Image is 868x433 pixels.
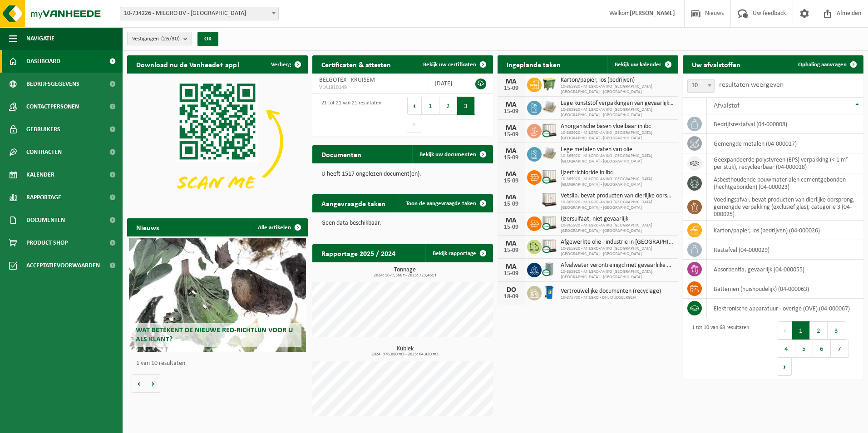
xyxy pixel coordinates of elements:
[542,238,557,254] img: PB-IC-CU
[416,55,492,74] a: Bekijk uw certificaten
[542,285,557,300] img: WB-0240-HPE-BE-09
[542,99,557,115] img: LP-PA-00000-WDN-11
[688,79,714,92] span: 10
[264,55,307,74] button: Verberg
[707,260,863,279] td: absorbentia, gevaarlijk (04-000055)
[502,224,520,231] div: 15-09
[778,358,792,376] button: Next
[561,200,674,211] span: 10-865920 - MILGRO-AVIKO [GEOGRAPHIC_DATA] [GEOGRAPHIC_DATA] - [GEOGRAPHIC_DATA]
[831,340,848,358] button: 7
[321,171,484,177] p: U heeft 1517 ongelezen document(en).
[792,321,810,340] button: 1
[707,221,863,240] td: karton/papier, los (bedrijven) (04-000026)
[502,78,520,85] div: MA
[607,55,677,74] a: Bekijk uw kalender
[561,262,674,269] span: Afvalwater verontreinigd met gevaarlijke producten in 200lt
[795,340,813,358] button: 5
[317,352,493,357] span: 2024: 376,080 m3 - 2025: 64,420 m3
[542,123,557,138] img: PB-IC-CU
[683,55,750,73] h2: Uw afvalstoffen
[127,55,248,73] h2: Download nu de Vanheede+ app!
[423,62,476,68] span: Bekijk uw certificaten
[687,79,715,93] span: 10
[561,84,674,95] span: 10-865920 - MILGRO-AVIKO [GEOGRAPHIC_DATA] [GEOGRAPHIC_DATA] - [GEOGRAPHIC_DATA]
[810,321,828,340] button: 2
[502,286,520,294] div: DO
[561,169,674,177] span: Ijzertrichloride in ibc
[251,218,307,236] a: Alle artikelen
[502,217,520,224] div: MA
[707,173,863,193] td: asbesthoudende bouwmaterialen cementgebonden (hechtgebonden) (04-000023)
[502,247,520,254] div: 15-09
[561,295,661,300] span: 10-875700 - MILGRO - DHL OUDSBERGEN
[778,340,795,358] button: 4
[317,346,493,357] h3: Kubiek
[707,240,863,260] td: restafval (04-000029)
[778,321,792,340] button: Previous
[412,145,492,163] a: Bekijk uw documenten
[428,74,466,93] td: [DATE]
[127,74,308,209] img: Download de VHEPlus App
[561,269,674,280] span: 10-865920 - MILGRO-AVIKO [GEOGRAPHIC_DATA] [GEOGRAPHIC_DATA] - [GEOGRAPHIC_DATA]
[407,97,422,115] button: Previous
[707,279,863,299] td: batterijen (huishoudelijk) (04-000063)
[502,178,520,184] div: 15-09
[136,327,293,343] span: Wat betekent de nieuwe RED-richtlijn voor u als klant?
[502,294,520,300] div: 18-09
[542,261,557,277] img: LP-LD-00200-CU
[132,374,146,393] button: Vorige
[457,97,475,115] button: 3
[319,84,421,91] span: VLA1810149
[120,7,279,20] span: 10-734226 - MILGRO BV - ROTTERDAM
[317,267,493,278] h3: Tonnage
[561,246,674,257] span: 10-865920 - MILGRO-AVIKO [GEOGRAPHIC_DATA] [GEOGRAPHIC_DATA] - [GEOGRAPHIC_DATA]
[502,148,520,155] div: MA
[561,107,674,118] span: 10-865920 - MILGRO-AVIKO [GEOGRAPHIC_DATA] [GEOGRAPHIC_DATA] - [GEOGRAPHIC_DATA]
[707,193,863,221] td: voedingsafval, bevat producten van dierlijke oorsprong, gemengde verpakking (exclusief glas), cat...
[439,97,457,115] button: 2
[561,77,674,84] span: Karton/papier, los (bedrijven)
[422,97,439,115] button: 1
[26,95,79,118] span: Contactpersonen
[502,240,520,247] div: MA
[502,108,520,115] div: 15-09
[26,163,54,186] span: Kalender
[542,192,557,207] img: PB-IC-1000-HPE-00-01
[502,101,520,108] div: MA
[161,36,180,42] count: (26/30)
[399,194,492,212] a: Toon de aangevraagde taken
[687,320,749,377] div: 1 tot 10 van 68 resultaten
[828,321,845,340] button: 3
[26,118,60,141] span: Gebruikers
[26,27,54,50] span: Navigatie
[132,32,180,46] span: Vestigingen
[542,169,557,184] img: PB-IC-CU
[542,76,557,92] img: WB-1100-HPE-GN-50
[615,62,661,68] span: Bekijk uw kalender
[26,209,65,231] span: Documenten
[26,231,68,254] span: Product Shop
[120,7,278,20] span: 10-734226 - MILGRO BV - ROTTERDAM
[502,85,520,92] div: 15-09
[127,218,168,236] h2: Nieuws
[561,223,674,234] span: 10-865920 - MILGRO-AVIKO [GEOGRAPHIC_DATA] [GEOGRAPHIC_DATA] - [GEOGRAPHIC_DATA]
[129,238,306,352] a: Wat betekent de nieuwe RED-richtlijn voor u als klant?
[419,152,476,157] span: Bekijk uw documenten
[502,271,520,277] div: 15-09
[197,32,218,46] button: OK
[312,194,395,212] h2: Aangevraagde taken
[425,244,492,262] a: Bekijk rapportage
[561,146,674,153] span: Lege metalen vaten van olie
[561,153,674,164] span: 10-865920 - MILGRO-AVIKO [GEOGRAPHIC_DATA] [GEOGRAPHIC_DATA] - [GEOGRAPHIC_DATA]
[321,220,484,226] p: Geen data beschikbaar.
[407,115,421,133] button: Next
[502,263,520,271] div: MA
[542,215,557,231] img: PB-IC-CU
[406,201,476,207] span: Toon de aangevraagde taken
[502,124,520,132] div: MA
[502,201,520,207] div: 15-09
[791,55,863,74] a: Ophaling aanvragen
[312,145,370,163] h2: Documenten
[630,10,675,17] strong: [PERSON_NAME]
[127,32,192,45] button: Vestigingen(26/30)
